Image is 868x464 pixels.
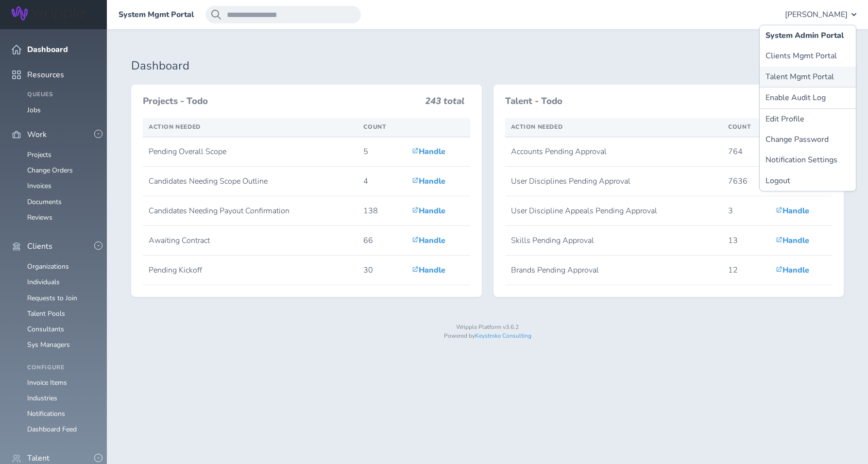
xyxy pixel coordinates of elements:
a: Individuals [27,277,60,287]
a: Change Password [760,129,856,150]
span: Clients [27,242,52,251]
span: Action Needed [149,123,201,131]
button: - [94,130,102,138]
a: Sys Managers [27,340,70,349]
h1: Dashboard [131,59,844,73]
a: Talent Pools [27,309,65,318]
a: Industries [27,394,57,403]
a: Talent Mgmt Portal [760,67,856,87]
a: Handle [776,265,809,275]
a: Invoices [27,181,51,190]
a: Handle [412,265,445,275]
a: Handle [776,235,809,246]
a: Dashboard Feed [27,425,77,434]
a: Notification Settings [760,150,856,170]
a: Projects [27,150,51,159]
td: 4 [357,167,406,196]
a: Notifications [27,409,65,418]
td: 13 [722,226,770,256]
td: 30 [357,256,406,285]
h3: Talent - Todo [505,96,776,107]
span: Talent [27,454,50,463]
a: Invoice Items [27,378,67,387]
h4: Queues [27,91,95,98]
a: Handle [776,206,809,216]
td: Skills Pending Approval [505,226,723,256]
span: [PERSON_NAME] [785,10,848,19]
td: Brands Pending Approval [505,256,723,285]
span: Resources [27,70,64,79]
td: 764 [722,137,770,167]
a: Requests to Join [27,293,77,303]
td: Pending Overall Scope [143,137,357,167]
span: Work [27,130,47,139]
a: System Admin Portal [760,25,856,46]
span: Count [728,123,751,131]
a: Change Orders [27,166,73,175]
span: Action Needed [511,123,563,131]
td: 12 [722,256,770,285]
a: Handle [412,146,445,157]
img: Wripple [12,6,85,20]
td: Candidates Needing Payout Confirmation [143,196,357,226]
span: Dashboard [27,45,68,54]
p: Powered by [131,333,844,340]
td: 3 [722,196,770,226]
a: Keystroke Consulting [475,332,531,340]
a: Handle [412,235,445,246]
td: 66 [357,226,406,256]
h3: Projects - Todo [143,96,419,107]
a: Reviews [27,213,52,222]
a: Documents [27,197,62,206]
td: 138 [357,196,406,226]
td: 7636 [722,167,770,196]
button: Enable Audit Log [760,87,856,108]
td: 5 [357,137,406,167]
a: System Mgmt Portal [119,10,194,19]
p: Wripple Platform v3.6.2 [131,324,844,331]
a: Jobs [27,105,41,115]
td: Pending Kickoff [143,256,357,285]
a: Organizations [27,262,69,271]
h4: Configure [27,364,95,371]
td: User Discipline Appeals Pending Approval [505,196,723,226]
td: Awaiting Contract [143,226,357,256]
a: Handle [412,176,445,187]
h3: 243 total [425,96,464,111]
td: User Disciplines Pending Approval [505,167,723,196]
a: Handle [412,206,445,216]
td: Accounts Pending Approval [505,137,723,167]
span: Count [363,123,386,131]
button: [PERSON_NAME] [785,6,856,23]
a: Consultants [27,325,64,334]
a: Clients Mgmt Portal [760,46,856,66]
button: - [94,454,102,462]
button: - [94,241,102,250]
td: Candidates Needing Scope Outline [143,167,357,196]
a: Logout [760,171,856,191]
a: Edit Profile [760,109,856,129]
